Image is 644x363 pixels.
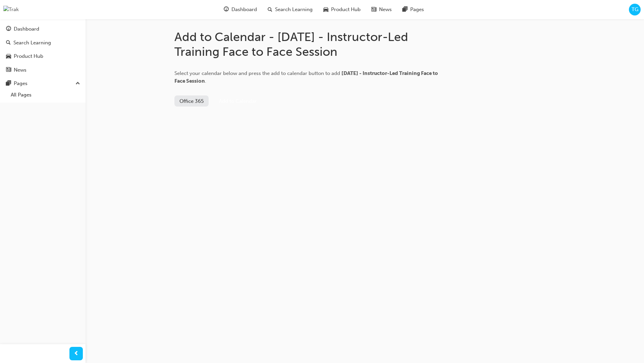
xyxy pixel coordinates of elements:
h1: Add to Calendar - [DATE] - Instructor-Led Training Face to Face Session [174,30,443,59]
span: TG [632,6,638,13]
a: All Pages [8,90,83,100]
span: car-icon [323,5,328,14]
span: Select your calendar below and press the add to calendar button to add . [174,70,438,84]
span: pages-icon [6,81,11,87]
a: Product Hub [3,50,83,63]
span: News [379,6,392,13]
div: Search Learning [13,39,51,47]
div: News [14,66,26,74]
span: prev-icon [74,350,79,358]
div: DashboardSearch LearningProduct HubNews [3,23,83,76]
div: Product Hub [14,52,43,60]
span: news-icon [371,5,376,14]
span: search-icon [268,5,272,14]
span: search-icon [6,40,11,46]
span: [DATE] - Instructor-Led Training Face to Face Session [174,70,438,84]
span: Product Hub [331,6,361,13]
a: Search Learning [3,37,83,49]
img: Trak [3,6,19,13]
a: news-iconNews [366,3,397,16]
span: Pages [410,6,424,13]
span: Search Learning [275,6,313,13]
span: guage-icon [224,5,229,14]
button: Pages [3,77,83,90]
button: TG [629,4,641,15]
a: guage-iconDashboard [218,3,262,16]
a: pages-iconPages [397,3,429,16]
span: Dashboard [231,6,257,13]
span: car-icon [6,53,11,59]
a: News [3,64,83,76]
div: Dashboard [14,25,39,33]
a: car-iconProduct Hub [318,3,366,16]
button: Office 365 [174,95,209,107]
span: up-icon [75,79,80,88]
span: guage-icon [6,26,11,32]
a: search-iconSearch Learning [262,3,318,16]
a: Dashboard [3,23,83,35]
span: pages-icon [402,5,408,14]
button: Add to Calendar [214,95,262,107]
span: news-icon [6,67,11,73]
div: Pages [14,80,28,87]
